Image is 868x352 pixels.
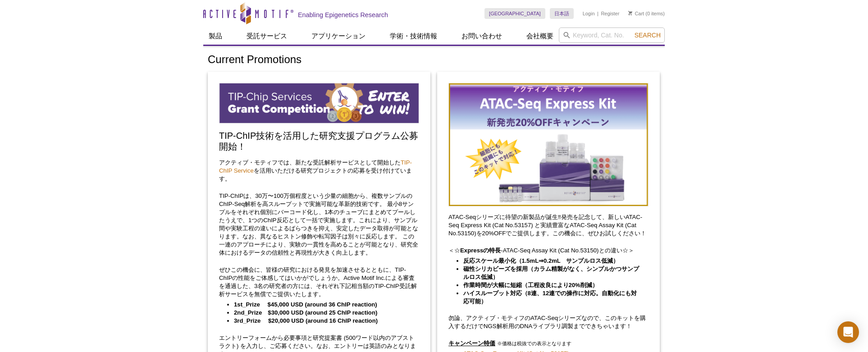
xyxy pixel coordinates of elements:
span: ※価格は税抜での表示となります [497,341,571,346]
a: お問い合わせ [456,27,507,45]
input: Keyword, Cat. No. [559,27,665,43]
h2: TIP-ChIP技術を活用した研究支援プログラム公募開始！ [219,130,419,152]
a: 日本語 [550,8,574,19]
p: ATAC-Seqシリーズに待望の新製品が誕生‼発売を記念して、新しいATAC-Seq Express Kit (Cat No.53157) と実績豊富なATAC-Seq Assay Kit (C... [448,213,649,238]
p: アクティブ・モティフでは、新たな受託解析サービスとして開始した を活用いただける研究プロジェクトの応募を受け付けています。 [219,159,419,183]
strong: 作業時間が大幅に短縮（工程改良により20%削減） [463,282,598,288]
div: Open Intercom Messenger [837,321,859,343]
a: アプリケーション [306,27,371,45]
strong: 2nd_Prize $30,000 USD (around 25 ChIP reaction) [234,309,377,316]
li: | [597,8,598,19]
a: 製品 [203,27,228,45]
strong: 反応スケール最小化（1.5mL⇒0.2mL サンプルロス低減） [463,257,619,264]
a: Register [601,10,619,17]
img: TIP-ChIP Service Grant Competition [219,83,419,123]
p: ぜひこの機会に、皆様の研究における発見を加速させるとともに、TIP-ChIPの性能をご体感してはいかがでしょうか。Active Motif Inc.による審査を通過した、3名の研究者の方には、そ... [219,266,419,298]
strong: 磁性シリカビーズを採用（カラム精製がなく、シンプルかつサンプルロス低減） [463,265,639,280]
a: Login [583,10,595,17]
li: (0 items) [628,8,665,19]
p: 勿論、アクティブ・モティフのATAC-Seqシリーズなので、このキットを購入するだけでNGS解析用のDNAライブラリ調製までできちゃいます！ [448,314,649,330]
img: Save on ATAC-Seq Kits [448,83,649,206]
h2: Enabling Epigenetics Research [298,11,388,19]
span: Search [635,32,661,39]
p: ＜☆ -ATAC-Seq Assay Kit (Cat No.53150)との違い☆＞ [448,247,649,255]
img: Your Cart [628,11,632,15]
a: 学術・技術情報 [384,27,443,45]
a: Cart [628,10,644,17]
p: TIP-ChIPは、30万〜100万個程度という少量の細胞から、複数サンプルのChIP-Seq解析を高スループットで実施可能な革新的技術です。 最小8サンプルをそれぞれ個別にバーコード化し、1本... [219,192,419,257]
strong: Expressの特長 [460,247,501,254]
a: 会社概要 [521,27,559,45]
u: キャンペーン特価 [448,340,495,347]
h1: Current Promotions [208,54,660,67]
strong: 3rd_Prize $20,000 USD (around 16 ChIP reaction) [234,317,378,324]
a: [GEOGRAPHIC_DATA] [484,8,545,19]
button: Search [632,31,663,39]
a: 受託サービス [241,27,292,45]
strong: ハイスループット対応（8連、12連での操作に対応。自動化にも対応可能） [463,290,637,305]
strong: 1st_Prize $45,000 USD (around 36 ChIP reaction) [234,301,377,308]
